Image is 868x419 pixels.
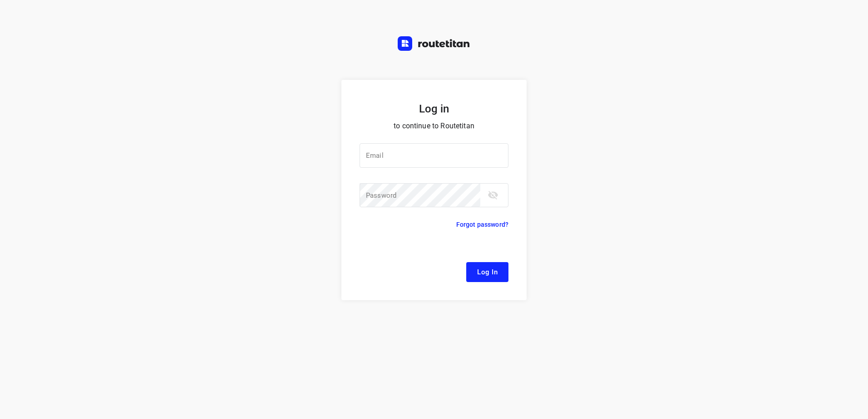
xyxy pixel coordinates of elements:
span: Log In [477,266,498,278]
button: Log In [466,262,508,282]
p: to continue to Routetitan [360,120,508,132]
p: Forgot password? [456,219,508,230]
h5: Log in [360,102,508,116]
button: toggle password visibility [484,186,502,204]
img: Routetitan [398,36,470,51]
